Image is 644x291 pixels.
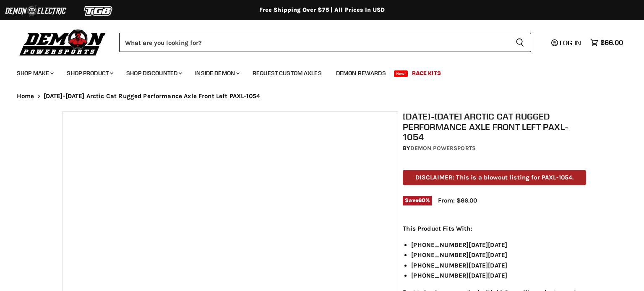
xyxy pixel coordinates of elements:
p: DISCLAIMER: This is a blowout listing for PAXL-1054. [403,170,586,185]
span: 60 [418,197,425,203]
h1: [DATE]-[DATE] Arctic Cat Rugged Performance Axle Front Left PAXL-1054 [403,111,586,142]
p: This Product Fits With: [403,223,586,234]
img: Demon Powersports [17,27,109,57]
a: Home [17,93,34,100]
li: [PHONE_NUMBER][DATE][DATE] [411,250,586,260]
img: TGB Logo 2 [67,3,130,19]
div: by [403,144,586,153]
li: [PHONE_NUMBER][DATE][DATE] [411,270,586,281]
a: Request Custom Axles [246,65,328,82]
span: [DATE]-[DATE] Arctic Cat Rugged Performance Axle Front Left PAXL-1054 [44,93,260,100]
button: Search [509,33,531,52]
span: New! [394,70,408,77]
a: Inside Demon [189,65,245,82]
li: [PHONE_NUMBER][DATE][DATE] [411,260,586,270]
span: Log in [560,39,581,47]
a: Shop Make [10,65,59,82]
input: Search [119,33,509,52]
span: From: $66.00 [438,197,477,204]
ul: Main menu [10,61,621,82]
a: Demon Rewards [330,65,392,82]
a: Shop Discounted [120,65,187,82]
form: Product [119,33,531,52]
a: Race Kits [406,65,447,82]
a: $66.00 [586,36,627,49]
span: $66.00 [600,39,623,47]
a: Shop Product [60,65,118,82]
a: Demon Powersports [410,145,476,152]
li: [PHONE_NUMBER][DATE][DATE] [411,240,586,250]
span: Save % [403,196,432,205]
img: Demon Electric Logo 2 [4,3,67,19]
a: Log in [548,39,586,47]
